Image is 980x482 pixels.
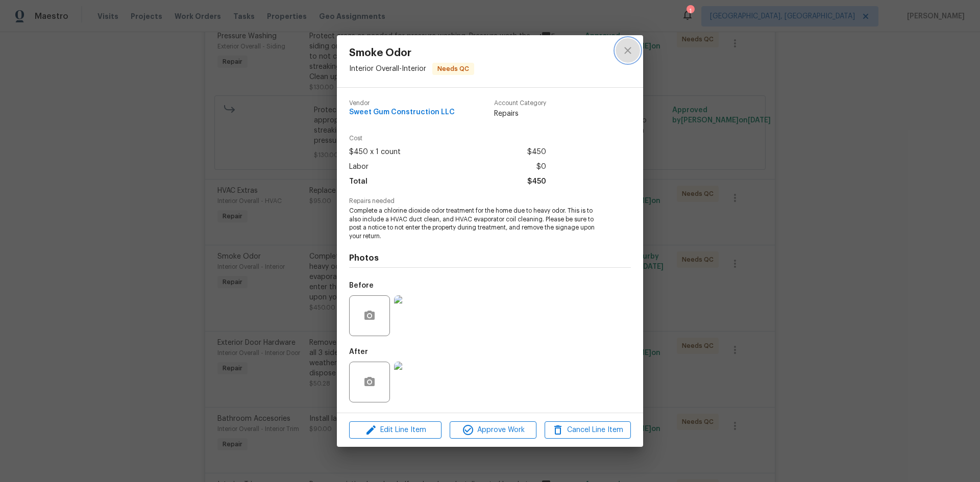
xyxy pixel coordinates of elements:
[349,198,631,205] span: Repairs needed
[453,424,533,437] span: Approve Work
[548,424,628,437] span: Cancel Line Item
[349,100,455,107] span: Vendor
[349,282,374,289] h5: Before
[349,65,426,72] span: Interior Overall - Interior
[527,174,546,189] span: $450
[545,421,631,439] button: Cancel Line Item
[352,424,438,437] span: Edit Line Item
[494,100,546,107] span: Account Category
[349,109,455,116] span: Sweet Gum Construction LLC
[450,421,536,439] button: Approve Work
[536,160,546,174] span: $0
[687,6,694,16] div: 1
[349,421,442,439] button: Edit Line Item
[349,135,546,142] span: Cost
[349,207,603,241] span: Complete a chlorine dioxide odor treatment for the home due to heavy odor. This is to also includ...
[349,160,369,174] span: Labor
[349,174,367,189] span: Total
[349,47,474,59] span: Smoke Odor
[349,145,401,160] span: $450 x 1 count
[349,348,368,356] h5: After
[616,38,640,63] button: close
[527,145,546,160] span: $450
[433,64,473,74] span: Needs QC
[349,253,631,263] h4: Photos
[494,109,546,119] span: Repairs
